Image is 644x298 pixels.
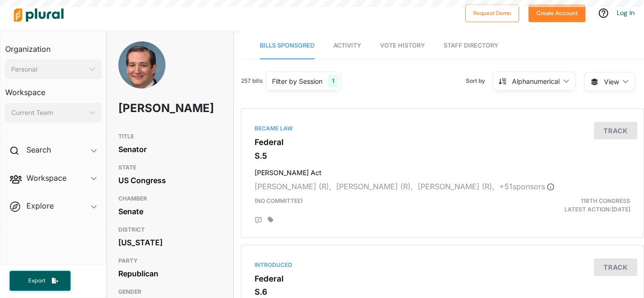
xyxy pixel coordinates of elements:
h3: Federal [255,137,630,147]
span: 257 bills [241,77,263,85]
span: 119th Congress [581,197,630,204]
div: Add Position Statement [255,217,262,224]
div: Became Law [255,124,630,133]
h3: Organization [5,35,101,56]
a: Request Demo [465,8,519,17]
h3: CHAMBER [118,193,222,204]
h3: PARTY [118,255,222,266]
div: (no committee) [248,197,507,214]
button: Export [9,271,71,291]
span: Sort by [466,77,493,85]
span: + 51 sponsor s [499,182,554,191]
h3: S.6 [255,287,630,297]
span: Bills Sponsored [260,42,314,49]
h4: [PERSON_NAME] Act [255,164,630,177]
button: Create Account [528,4,586,22]
div: Add tags [268,217,273,223]
span: [PERSON_NAME] (R), [255,182,331,191]
span: [PERSON_NAME] (R), [418,182,495,191]
h3: Federal [255,274,630,283]
span: Export [22,277,52,285]
div: Personal [11,64,86,74]
div: Filter by Session [272,76,322,86]
span: View [604,77,619,87]
a: Activity [333,32,361,59]
a: Log In [617,8,635,17]
div: Senator [118,142,222,156]
h3: DISTRICT [118,224,222,235]
span: [PERSON_NAME] (R), [336,182,413,191]
div: Introduced [255,261,630,269]
div: Republican [118,266,222,281]
a: Create Account [528,8,586,17]
h1: [PERSON_NAME] [118,94,181,122]
div: Alphanumerical [512,76,560,86]
span: Activity [333,42,361,49]
div: 1 [328,75,338,87]
h3: STATE [118,162,222,173]
h3: Workspace [5,79,101,99]
a: Staff Directory [444,32,498,59]
a: Vote History [380,32,425,59]
div: Current Team [11,108,86,118]
div: [US_STATE] [118,235,222,250]
a: Bills Sponsored [260,32,314,59]
h3: S.5 [255,151,630,161]
div: US Congress [118,173,222,187]
button: Track [594,122,637,139]
div: Latest Action: [DATE] [507,197,637,214]
h3: TITLE [118,131,222,142]
button: Request Demo [465,4,519,22]
button: Track [594,258,637,276]
div: Senate [118,204,222,218]
h3: GENDER [118,286,222,298]
h2: Search [26,145,51,155]
span: Vote History [380,42,425,49]
img: Headshot of Ted Cruz [118,41,165,99]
